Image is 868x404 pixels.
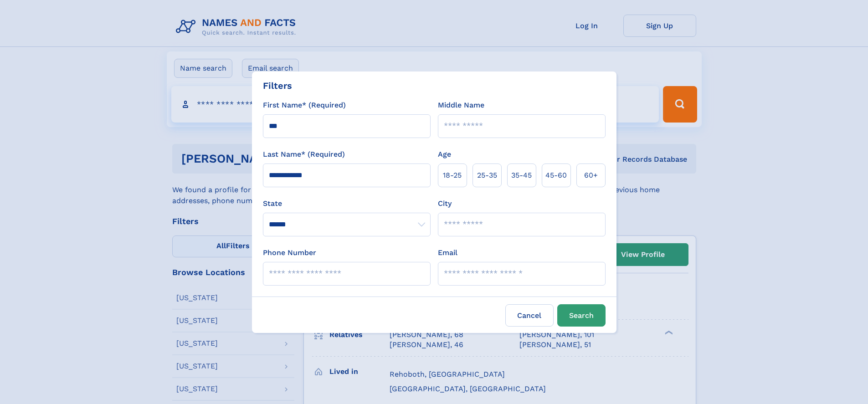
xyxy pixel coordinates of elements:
[438,149,451,160] label: Age
[263,100,346,111] label: First Name* (Required)
[477,170,497,181] span: 25‑35
[443,170,462,181] span: 18‑25
[438,100,484,111] label: Middle Name
[263,247,316,258] label: Phone Number
[511,170,532,181] span: 35‑45
[263,149,345,160] label: Last Name* (Required)
[545,170,567,181] span: 45‑60
[584,170,598,181] span: 60+
[557,304,606,327] button: Search
[438,198,452,209] label: City
[505,304,554,327] label: Cancel
[438,247,457,258] label: Email
[263,198,431,209] label: State
[263,79,292,92] div: Filters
